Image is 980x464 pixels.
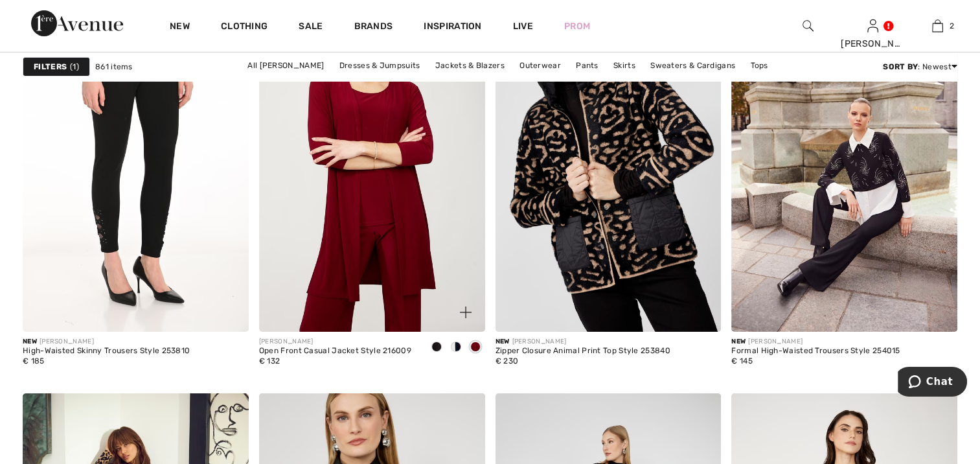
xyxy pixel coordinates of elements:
a: Brands [354,21,393,34]
div: Cabernet [466,337,485,358]
span: Inspiration [424,21,481,34]
div: [PERSON_NAME] [259,337,411,347]
a: 2 [906,18,969,34]
div: Black [427,337,446,358]
div: High-Waisted Skinny Trousers Style 253810 [23,347,190,356]
img: 1ère Avenue [31,10,123,36]
a: Outerwear [513,57,567,74]
div: Formal High-Waisted Trousers Style 254015 [731,347,900,356]
div: [PERSON_NAME] [23,337,190,347]
img: My Info [867,18,878,34]
div: Midnight [446,337,466,358]
a: Tops [744,57,774,74]
img: My Bag [932,18,943,34]
strong: Filters [34,61,67,73]
a: Live [513,19,533,33]
span: € 230 [496,356,519,365]
a: New [170,21,190,34]
span: 1 [70,61,79,73]
span: € 145 [731,356,753,365]
a: Dresses & Jumpsuits [333,57,427,74]
a: Skirts [607,57,642,74]
a: Sale [299,21,323,34]
span: New [731,338,746,345]
img: search the website [803,18,814,34]
a: Clothing [221,21,268,34]
div: : Newest [883,61,957,73]
iframe: Opens a widget where you can chat to one of our agents [898,367,967,399]
div: Open Front Casual Jacket Style 216009 [259,347,411,356]
span: New [23,338,37,345]
a: Jackets & Blazers [429,57,511,74]
strong: Sort By [883,62,918,71]
div: [PERSON_NAME] [731,337,900,347]
a: Pants [569,57,605,74]
a: Sweaters & Cardigans [644,57,742,74]
div: [PERSON_NAME] [841,37,904,51]
span: € 132 [259,356,280,365]
a: Sign In [867,19,878,32]
img: plus_v2.svg [460,307,472,318]
div: Zipper Closure Animal Print Top Style 253840 [496,347,670,356]
span: 861 items [95,61,133,73]
div: [PERSON_NAME] [496,337,670,347]
a: Prom [564,19,590,33]
span: € 185 [23,356,45,365]
a: All [PERSON_NAME] [241,57,330,74]
span: New [496,338,510,345]
span: 2 [950,20,954,32]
